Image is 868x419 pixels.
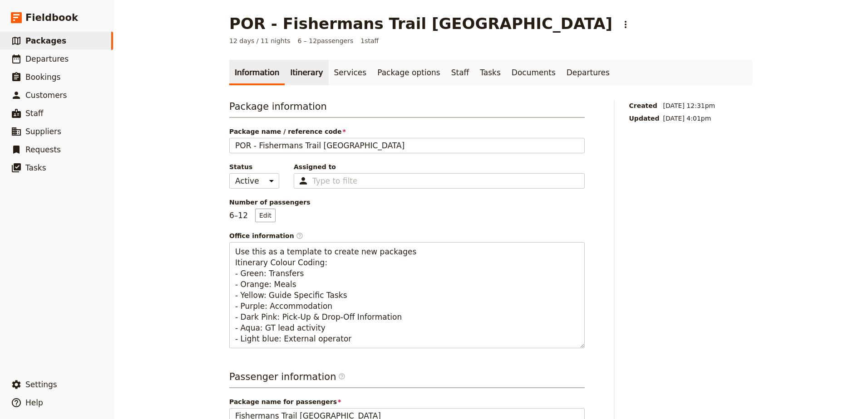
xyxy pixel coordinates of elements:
span: Created [629,101,660,110]
span: [DATE] 12:31pm [663,101,715,110]
a: Documents [506,60,561,85]
span: Package name for passengers [229,397,585,406]
span: Assigned to [294,162,585,171]
h1: POR - Fishermans Trail [GEOGRAPHIC_DATA] [229,15,612,33]
span: Status [229,162,279,171]
a: Tasks [474,60,506,85]
a: Staff [446,60,475,85]
span: Requests [25,145,61,154]
a: Package options [372,60,445,85]
a: Services [329,60,372,85]
span: 1 staff [360,36,379,45]
span: Departures [25,54,69,63]
h3: Package information [229,100,585,118]
input: Package name / reference code [229,138,585,153]
span: 12 days / 11 nights [229,36,291,45]
button: Number of passengers6–12 [255,209,276,222]
textarea: Office information​ [229,242,585,348]
span: Packages [25,36,66,45]
span: ​ [338,373,345,384]
span: Package name / reference code [229,127,585,136]
a: Information [229,60,285,85]
span: Office information [229,231,585,240]
span: Help [25,398,43,407]
span: Settings [25,380,57,389]
span: Tasks [25,163,46,172]
span: Updated [629,114,660,123]
span: Suppliers [25,127,61,136]
span: [DATE] 4:01pm [663,114,715,123]
span: ​ [296,232,303,239]
select: Status [229,173,279,189]
span: 6 – 12 passengers [298,36,354,45]
button: Actions [618,17,633,32]
h3: Passenger information [229,370,585,388]
span: Staff [25,109,44,118]
input: Assigned to [312,175,357,186]
span: Number of passengers [229,198,585,207]
p: 6 – 12 [229,209,276,222]
a: Departures [561,60,615,85]
span: Bookings [25,73,60,82]
a: Itinerary [285,60,328,85]
span: Customers [25,91,67,100]
span: Fieldbook [25,11,78,24]
span: ​ [338,373,345,380]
